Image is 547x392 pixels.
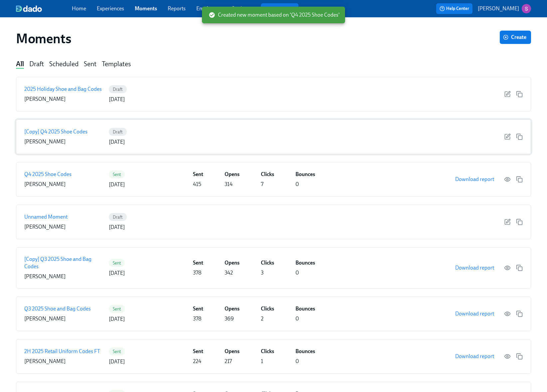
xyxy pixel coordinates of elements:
p: [DATE] [109,358,125,365]
a: Q3 2025 Shoe and Bag Codes[PERSON_NAME]Sent[DATE]Sent378Opens369Clicks2Bounces0Download report [16,296,531,331]
button: Edit [504,219,511,225]
button: Draft [29,60,44,69]
a: 2H 2025 Retail Uniform Codes FT[PERSON_NAME]Sent[DATE]Sent224Opens217Clicks1Bounces0Download report [16,339,531,374]
a: [Copy] Q4 2025 Shoe Codes[PERSON_NAME]Draft[DATE] [16,119,531,154]
p: 415 [193,181,201,188]
p: [DATE] [109,181,125,188]
h1: Moments [16,31,71,47]
button: Edit [504,91,511,98]
p: Q4 2025 Shoe Codes [24,171,72,178]
button: [PERSON_NAME] [478,4,531,13]
button: Download report [451,261,499,275]
p: [PERSON_NAME] [24,96,66,103]
h6: Clicks [261,305,274,312]
h6: Bounces [295,348,315,355]
p: 7 [261,181,264,188]
p: 1 [261,358,263,365]
h6: Bounces [295,305,315,312]
span: Download report [455,310,494,317]
span: Download report [455,176,494,183]
button: Help Center [436,3,472,14]
h6: Sent [193,171,203,178]
button: Duplicate [516,265,523,271]
p: [PERSON_NAME] [24,358,66,365]
p: 3 [261,269,264,277]
p: 217 [225,358,232,365]
a: Q4 2025 Shoe Codes[PERSON_NAME]Sent[DATE]Sent415Opens314Clicks7Bounces0Download report [16,162,531,197]
span: Sent [109,261,125,266]
button: Create [500,31,531,44]
p: [PERSON_NAME] [478,5,519,12]
p: 2025 Holiday Shoe and Bag Codes [24,86,102,93]
p: [PERSON_NAME] [24,223,66,231]
h6: Sent [193,305,203,312]
p: 2H 2025 Retail Uniform Codes FT [24,348,100,355]
p: [DATE] [109,96,125,103]
p: [Copy] Q3 2025 Shoe and Bag Codes [24,256,106,270]
button: Templates [102,60,131,69]
h6: Clicks [261,171,274,178]
a: Reports [168,5,186,12]
p: 224 [193,358,201,365]
h6: Clicks [261,348,274,355]
p: [DATE] [109,138,125,146]
span: Create [504,34,526,41]
button: View [504,265,511,271]
img: ACg8ocKvalk5eKiSYA0Mj5kntfYcqlTkZhBNoQiYmXyzfaV5EtRlXQ=s96-c [522,4,531,13]
h6: Opens [225,305,240,312]
span: Draft [109,87,127,92]
button: Duplicate [516,176,523,183]
button: Download report [451,350,499,363]
p: Unnamed Moment [24,213,68,221]
button: View [504,310,511,317]
p: 378 [193,269,201,277]
h6: Clicks [261,259,274,267]
p: 369 [225,315,234,322]
button: Duplicate [516,310,523,317]
h6: Opens [225,259,240,267]
h6: Bounces [295,171,315,178]
a: Home [72,5,86,12]
h6: Bounces [295,259,315,267]
h6: Sent [193,348,203,355]
button: Download report [451,173,499,186]
span: Sent [109,172,125,177]
p: [DATE] [109,270,125,277]
button: Scheduled [49,60,79,69]
span: Download report [455,265,494,271]
p: [DATE] [109,224,125,231]
button: View [504,353,511,360]
button: Edit [504,133,511,140]
a: 2025 Holiday Shoe and Bag Codes[PERSON_NAME]Draft[DATE] [16,77,531,111]
p: [PERSON_NAME] [24,273,66,280]
p: 314 [225,181,233,188]
button: Duplicate [516,91,523,98]
p: Q3 2025 Shoe and Bag Codes [24,305,91,312]
a: [Copy] Q3 2025 Shoe and Bag Codes[PERSON_NAME]Sent[DATE]Sent378Opens342Clicks3Bounces0Download re... [16,247,531,289]
button: Review us on G2 [261,3,298,14]
span: Download report [455,353,494,360]
span: Sent [109,349,125,354]
p: 0 [295,181,299,188]
span: Draft [109,129,127,134]
span: Help Center [440,5,469,12]
p: [PERSON_NAME] [24,315,66,322]
img: dado [16,5,42,12]
button: Duplicate [516,133,523,140]
button: All [16,60,24,69]
a: Employees [196,5,221,12]
p: 342 [225,269,233,277]
p: 378 [193,315,201,322]
a: Unnamed Moment[PERSON_NAME]Draft[DATE] [16,205,531,239]
p: 2 [261,315,264,322]
p: [DATE] [109,315,125,323]
button: Sent [84,60,96,69]
span: Draft [109,215,127,220]
button: Duplicate [516,353,523,360]
span: Created new moment based on 'Q4 2025 Shoe Codes' [209,11,340,19]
